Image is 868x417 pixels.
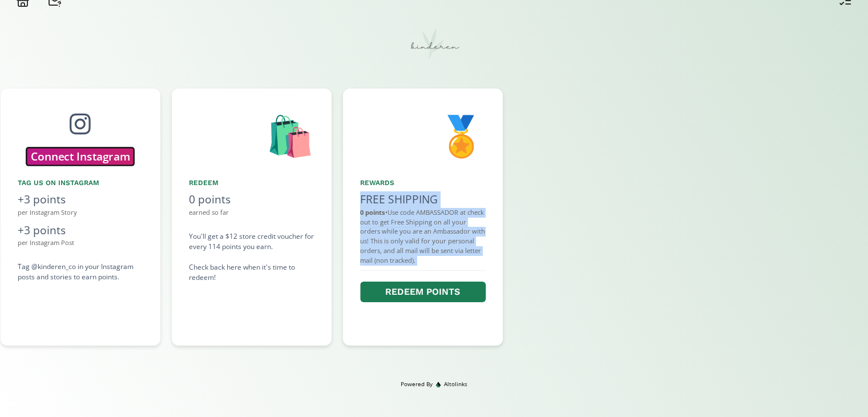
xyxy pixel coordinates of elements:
span: Altolinks [444,380,467,388]
div: Rewards [360,178,486,188]
button: Redeem points [360,282,486,303]
div: per Instagram Post [18,238,143,248]
span: Powered By [401,380,433,388]
img: favicon-32x32.png [435,382,441,387]
div: You'll get a $12 store credit voucher for every 114 points you earn. Check back here when it's ti... [189,231,314,283]
div: Tag @kinderen_co in your Instagram posts and stories to earn points. [18,262,143,282]
div: 🏅 [360,106,486,164]
div: earned so far [189,208,314,218]
strong: 0 points [360,208,385,216]
div: +3 points [18,191,143,208]
div: +3 points [18,222,143,239]
button: Connect Instagram [26,147,134,165]
img: t9gvFYbm8xZn [406,17,463,74]
div: Redeem [189,178,314,188]
div: • Use code AMBASSADOR at check out to get Free Shipping on all your orders while you are an Ambas... [360,208,486,266]
div: FREE SHIPPING [360,191,486,208]
div: 🛍️ [189,106,314,164]
div: Tag us on Instagram [18,178,143,188]
div: per Instagram Story [18,208,143,218]
div: 0 points [189,191,314,208]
